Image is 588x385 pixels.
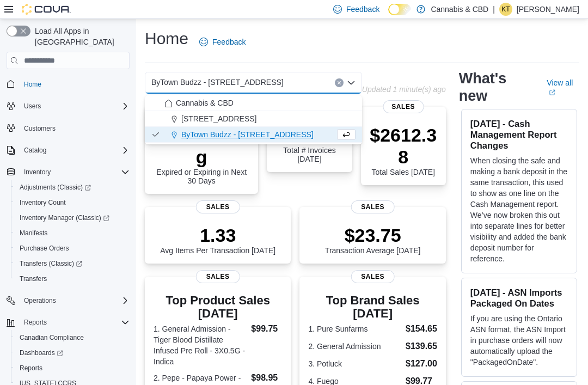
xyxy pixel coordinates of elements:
[325,224,421,246] p: $23.75
[154,124,249,185] div: Expired or Expiring in Next 30 Days
[325,224,421,255] div: Transaction Average [DATE]
[20,364,42,372] span: Reports
[406,357,437,370] dd: $127.00
[145,28,188,50] h1: Home
[2,293,134,308] button: Operations
[15,346,68,359] a: Dashboards
[176,97,234,108] span: Cannabis & CBD
[11,225,134,241] button: Manifests
[15,272,130,285] span: Transfers
[2,120,134,136] button: Customers
[370,124,437,176] div: Total Sales [DATE]
[20,333,84,342] span: Canadian Compliance
[346,4,379,15] span: Feedback
[160,224,275,255] div: Avg Items Per Transaction [DATE]
[15,227,52,240] a: Manifests
[15,346,130,359] span: Dashboards
[154,294,282,320] h3: Top Product Sales [DATE]
[20,144,51,157] button: Catalog
[308,294,437,320] h3: Top Brand Sales [DATE]
[547,78,579,96] a: View allExternal link
[15,331,88,344] a: Canadian Compliance
[501,3,510,16] span: KT
[431,3,488,16] p: Cannabis & CBD
[251,322,282,335] dd: $99.75
[145,111,362,127] button: [STREET_ADDRESS]
[151,76,284,89] span: ByTown Budzz - [STREET_ADDRESS]
[24,296,56,305] span: Operations
[15,181,95,194] a: Adjustments (Classic)
[15,362,47,375] a: Reports
[11,210,134,225] a: Inventory Manager (Classic)
[20,229,47,237] span: Manifests
[470,118,568,151] h3: [DATE] - Cash Management Report Changes
[11,195,134,210] button: Inventory Count
[362,85,446,94] p: Updated 1 minute(s) ago
[20,166,130,179] span: Inventory
[20,77,130,90] span: Home
[20,294,130,307] span: Operations
[15,242,130,255] span: Purchase Orders
[383,100,424,113] span: Sales
[11,256,134,271] a: Transfers (Classic)
[470,287,568,309] h3: [DATE] - ASN Imports Packaged On Dates
[11,345,134,360] a: Dashboards
[160,224,275,246] p: 1.33
[370,124,437,168] p: $2612.38
[24,168,51,176] span: Inventory
[2,76,134,91] button: Home
[11,330,134,345] button: Canadian Compliance
[493,3,495,16] p: |
[20,100,130,113] span: Users
[351,270,395,283] span: Sales
[15,362,130,375] span: Reports
[24,318,47,327] span: Reports
[24,124,56,133] span: Customers
[388,4,411,15] input: Dark Mode
[2,99,134,114] button: Users
[470,155,568,264] p: When closing the safe and making a bank deposit in the same transaction, this used to show as one...
[15,272,51,285] a: Transfers
[549,89,555,96] svg: External link
[181,113,256,124] span: [STREET_ADDRESS]
[406,322,437,335] dd: $154.65
[20,198,66,207] span: Inventory Count
[154,323,247,367] dt: 1. General Admission - Tiger Blood Distillate Infused Pre Roll - 3X0.5G - Indica
[11,241,134,256] button: Purchase Orders
[470,313,568,368] p: If you are using the Ontario ASN format, the ASN Import in purchase orders will now automatically...
[11,271,134,286] button: Transfers
[517,3,579,16] p: [PERSON_NAME]
[15,211,130,224] span: Inventory Manager (Classic)
[388,15,389,16] span: Dark Mode
[15,257,130,270] span: Transfers (Classic)
[20,144,130,157] span: Catalog
[30,26,130,47] span: Load All Apps in [GEOGRAPHIC_DATA]
[15,242,73,255] a: Purchase Orders
[2,143,134,158] button: Catalog
[11,360,134,376] button: Reports
[335,78,344,87] button: Clear input
[195,31,250,53] a: Feedback
[20,316,51,329] button: Reports
[20,274,47,283] span: Transfers
[20,121,130,135] span: Customers
[24,102,41,111] span: Users
[20,349,63,357] span: Dashboards
[20,213,109,222] span: Inventory Manager (Classic)
[308,323,401,334] dt: 1. Pure Sunfarms
[15,331,130,344] span: Canadian Compliance
[499,3,512,16] div: Kelly Tynkkynen
[20,244,69,253] span: Purchase Orders
[2,315,134,330] button: Reports
[351,200,395,213] span: Sales
[181,129,314,140] span: ByTown Budzz - [STREET_ADDRESS]
[24,80,41,89] span: Home
[406,340,437,353] dd: $139.65
[20,294,60,307] button: Operations
[15,211,114,224] a: Inventory Manager (Classic)
[20,78,46,91] a: Home
[212,36,246,47] span: Feedback
[15,227,130,240] span: Manifests
[196,200,240,213] span: Sales
[15,196,70,209] a: Inventory Count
